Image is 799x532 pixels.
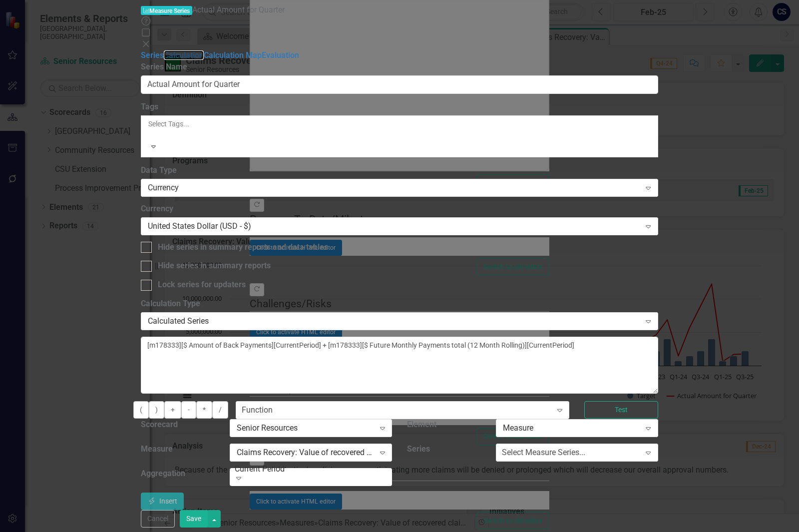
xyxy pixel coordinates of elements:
p: Because of the current administration's policies we are anticipating more claims will be denied o... [2,2,295,26]
button: ( [133,401,149,419]
button: Cancel [141,510,175,528]
div: Lock series for updaters [158,279,246,291]
label: Calculation Type [141,298,658,310]
label: Element [407,419,436,431]
label: Series Name [141,61,658,73]
label: Scorecard [141,419,178,431]
label: Tags [141,101,658,113]
div: Hide series in summary reports [158,260,271,272]
div: Currency [148,182,640,193]
label: Aggregation [141,468,185,480]
span: Measure Series [141,6,192,15]
input: Series Name [141,75,658,94]
label: Currency [141,203,658,215]
label: Measure [141,444,173,455]
span: Actual Amount for Quarter [192,5,285,14]
a: Calculation [164,50,204,60]
div: Hide series in summary reports and data tables [158,242,328,253]
label: Data Type [141,165,658,176]
button: - [181,401,196,419]
label: Series [407,444,430,455]
div: Calculated Series [148,316,640,327]
div: Function [242,405,273,416]
a: Evaluation [262,50,299,60]
button: / [212,401,228,419]
button: Test [584,401,658,419]
div: United States Dollar (USD - $) [148,220,640,232]
button: Save [180,510,208,528]
div: Senior Resources [237,423,375,434]
div: Measure [503,423,641,434]
div: Select Measure Series... [502,447,585,459]
div: Current Period [235,464,393,475]
textarea: [m178333][$ Amount of Back Payments][CurrentPeriod] + [m178333][$ Future Monthly Payments total (... [141,337,658,394]
button: ) [149,401,164,419]
div: Claims Recovery: Value of recovered claims [237,447,375,459]
button: + [164,401,181,419]
a: Series [141,50,164,60]
div: Select Tags... [148,119,650,129]
a: Calculation Map [204,50,262,60]
button: Insert [141,493,184,510]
